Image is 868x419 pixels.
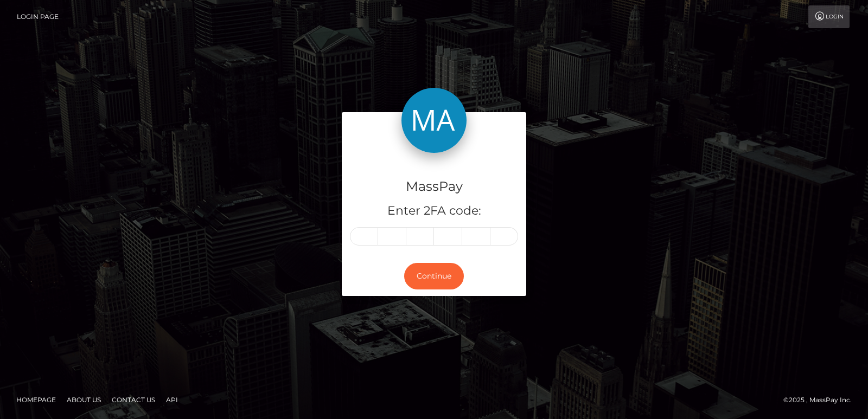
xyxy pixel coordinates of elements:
button: Continue [404,263,464,289]
h4: MassPay [350,177,518,196]
a: Login Page [17,5,59,28]
a: Login [808,5,850,28]
a: About Us [62,391,105,408]
a: Homepage [12,391,60,408]
a: API [162,391,182,408]
h5: Enter 2FA code: [350,203,518,220]
div: © 2025 , MassPay Inc. [783,394,860,406]
a: Contact Us [107,391,159,408]
img: MassPay [401,88,467,153]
